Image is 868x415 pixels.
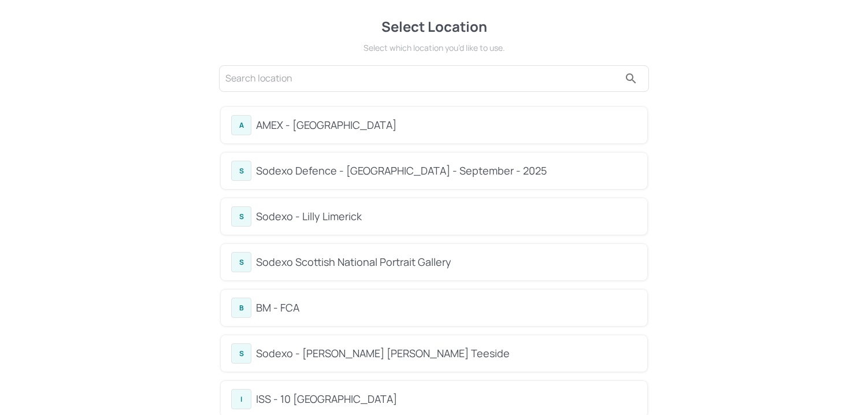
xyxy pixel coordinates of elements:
[256,254,637,270] div: Sodexo Scottish National Portrait Gallery
[256,209,637,224] div: Sodexo - Lilly Limerick
[256,300,637,316] div: BM - FCA
[231,115,251,135] div: A
[256,163,637,179] div: Sodexo Defence - [GEOGRAPHIC_DATA] - September - 2025
[231,161,251,181] div: S
[231,389,251,409] div: I
[620,67,643,90] button: search
[225,69,620,88] input: Search location
[256,391,637,407] div: ISS - 10 [GEOGRAPHIC_DATA]
[217,42,651,54] div: Select which location you’d like to use.
[231,206,251,227] div: S
[256,117,637,133] div: AMEX - [GEOGRAPHIC_DATA]
[231,298,251,318] div: B
[256,346,637,361] div: Sodexo - [PERSON_NAME] [PERSON_NAME] Teeside
[231,343,251,364] div: S
[217,16,651,37] div: Select Location
[231,252,251,272] div: S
